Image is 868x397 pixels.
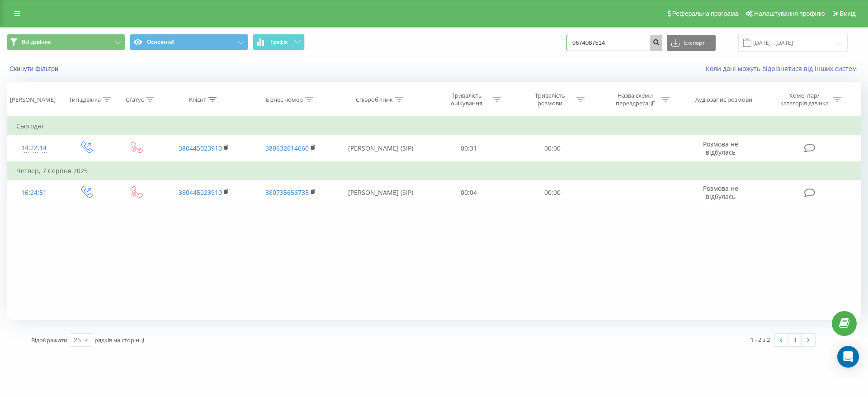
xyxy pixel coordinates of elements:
div: Коментар/категорія дзвінка [778,92,831,107]
div: [PERSON_NAME] [10,96,56,104]
span: Вихід [840,10,856,17]
a: 380735656735 [265,188,309,197]
div: 14:22:14 [16,139,52,157]
td: 00:31 [427,135,510,162]
td: 00:00 [510,180,594,206]
span: рядків на сторінці [94,336,144,344]
div: Назва схеми переадресації [611,92,659,107]
div: Тривалість очікування [443,92,491,107]
div: 16:24:51 [16,184,52,202]
a: 380632614660 [265,144,309,152]
div: Співробітник [356,96,393,104]
span: Відображати [31,336,67,344]
div: 25 [74,336,81,345]
a: 380445023910 [179,144,222,152]
div: Тривалість розмови [526,92,574,107]
span: Налаштування профілю [754,10,825,17]
span: Розмова не відбулась [703,184,738,201]
button: Всі дзвінки [7,34,125,50]
td: Сьогодні [7,117,861,135]
td: 00:04 [427,180,510,206]
div: 1 - 2 з 2 [750,335,770,344]
span: Всі дзвінки [22,38,52,46]
div: Тип дзвінка [69,96,101,104]
button: Графік [253,34,305,50]
div: Статус [126,96,144,104]
td: 00:00 [510,135,594,162]
a: 1 [788,334,802,346]
div: Клієнт [189,96,206,104]
div: Аудіозапис розмови [695,96,752,104]
button: Основний [130,34,248,50]
div: Бізнес номер [266,96,303,104]
span: Реферальна програма [672,10,739,17]
button: Експорт [667,35,716,51]
button: Скинути фільтри [7,65,63,73]
div: Open Intercom Messenger [837,346,859,368]
input: Пошук за номером [566,35,662,51]
td: Четвер, 7 Серпня 2025 [7,162,861,180]
a: Коли дані можуть відрізнятися вiд інших систем [706,64,861,73]
span: Розмова не відбулась [703,140,738,156]
td: [PERSON_NAME] (SIP) [334,180,427,206]
td: [PERSON_NAME] (SIP) [334,135,427,162]
span: Графік [270,39,288,45]
a: 380445023910 [179,188,222,197]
